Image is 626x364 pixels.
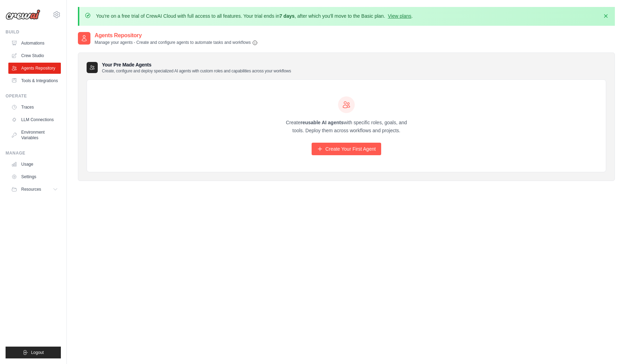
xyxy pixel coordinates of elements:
[8,102,61,113] a: Traces
[95,31,258,40] h2: Agents Repository
[6,9,40,20] img: Logo
[21,187,41,192] span: Resources
[300,120,344,125] strong: reusable AI agents
[8,63,61,74] a: Agents Repository
[8,38,61,49] a: Automations
[8,127,61,143] a: Environment Variables
[31,350,44,355] span: Logout
[8,114,61,125] a: LLM Connections
[8,75,61,86] a: Tools & Integrations
[102,68,291,74] p: Create, configure and deploy specialized AI agents with custom roles and capabilities across your...
[102,61,291,74] h3: Your Pre Made Agents
[6,29,61,35] div: Build
[6,347,61,358] button: Logout
[6,150,61,156] div: Manage
[6,93,61,99] div: Operate
[280,119,413,135] p: Create with specific roles, goals, and tools. Deploy them across workflows and projects.
[96,13,413,19] p: You're on a free trial of CrewAI Cloud with full access to all features. Your trial ends in , aft...
[95,40,258,46] p: Manage your agents - Create and configure agents to automate tasks and workflows
[388,13,411,19] a: View plans
[312,143,382,155] a: Create Your First Agent
[8,50,61,61] a: Crew Studio
[8,159,61,170] a: Usage
[8,184,61,195] button: Resources
[8,171,61,182] a: Settings
[279,13,295,19] strong: 7 days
